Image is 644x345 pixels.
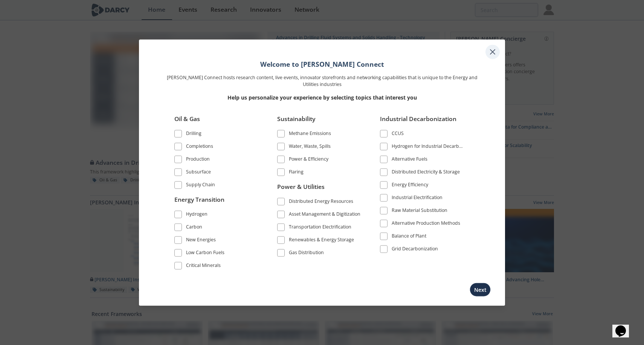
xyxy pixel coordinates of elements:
[174,195,259,210] div: Energy Transition
[392,219,460,228] div: Alternative Production Methods
[392,143,465,152] div: Hydrogen for Industrial Decarbonization
[392,181,428,190] div: Energy Efficiency
[470,283,491,297] button: Next
[612,315,636,337] iframe: chat widget
[289,211,360,220] div: Asset Management & Digitization
[392,130,404,139] div: CCUS
[164,59,480,69] h1: Welcome to [PERSON_NAME] Connect
[164,74,480,88] p: [PERSON_NAME] Connect hosts research content, live events, innovator storefronts and networking c...
[289,198,353,207] div: Distributed Energy Resources
[174,114,259,129] div: Oil & Gas
[277,182,362,197] div: Power & Utilities
[277,114,362,129] div: Sustainability
[289,236,354,245] div: Renewables & Energy Storage
[289,155,328,164] div: Power & Efficiency
[392,207,447,216] div: Raw Material Substitution
[289,168,304,177] div: Flaring
[392,168,460,177] div: Distributed Electricity & Storage
[392,245,438,254] div: Grid Decarbonization
[186,262,221,271] div: Critical Minerals
[186,155,210,164] div: Production
[186,130,201,139] div: Drilling
[289,130,331,139] div: Methane Emissions
[186,236,216,245] div: New Energies
[186,181,215,190] div: Supply Chain
[392,155,427,164] div: Alternative Fuels
[186,249,224,258] div: Low Carbon Fuels
[392,232,426,241] div: Balance of Plant
[380,114,464,129] div: Industrial Decarbonization
[186,168,211,177] div: Subsurface
[289,249,324,258] div: Gas Distribution
[186,224,202,233] div: Carbon
[392,194,443,203] div: Industrial Electrification
[289,143,331,152] div: Water, Waste, Spills
[186,211,208,220] div: Hydrogen
[186,143,213,152] div: Completions
[164,93,480,101] p: Help us personalize your experience by selecting topics that interest you
[289,224,351,233] div: Transportation Electrification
